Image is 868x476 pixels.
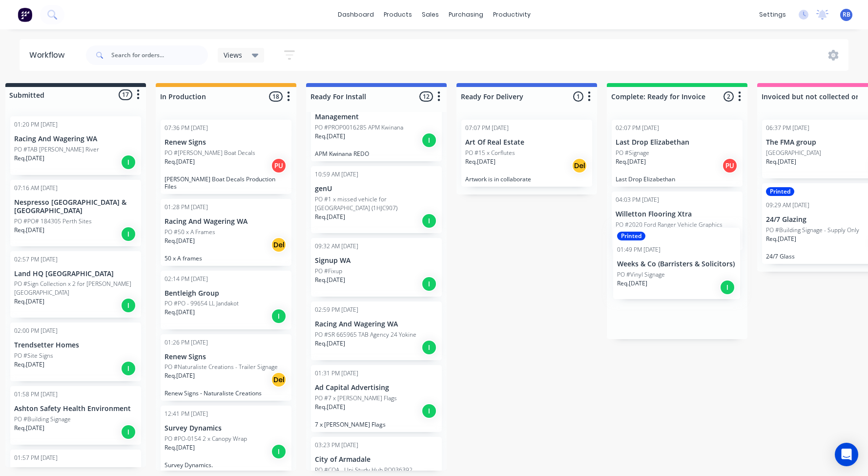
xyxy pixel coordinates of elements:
span: 2 [723,91,734,102]
span: Views [224,50,242,60]
input: Enter column name… [160,91,256,102]
div: Open Intercom Messenger [835,443,858,466]
div: productivity [488,7,536,22]
span: RB [843,10,850,19]
div: products [379,7,417,22]
span: 17 [119,89,132,100]
a: dashboard [333,7,379,22]
span: 18 [269,91,283,102]
div: purchasing [444,7,488,22]
div: Submitted [7,90,44,100]
div: sales [417,7,444,22]
div: Workflow [29,49,69,61]
input: Enter column name… [611,91,707,102]
span: 12 [419,91,433,102]
input: Enter column name… [762,91,858,102]
img: Factory [18,7,32,22]
input: Enter column name… [461,91,557,102]
div: settings [754,7,791,22]
input: Enter column name… [310,91,407,102]
span: 1 [573,91,583,102]
input: Search for orders... [111,45,208,65]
